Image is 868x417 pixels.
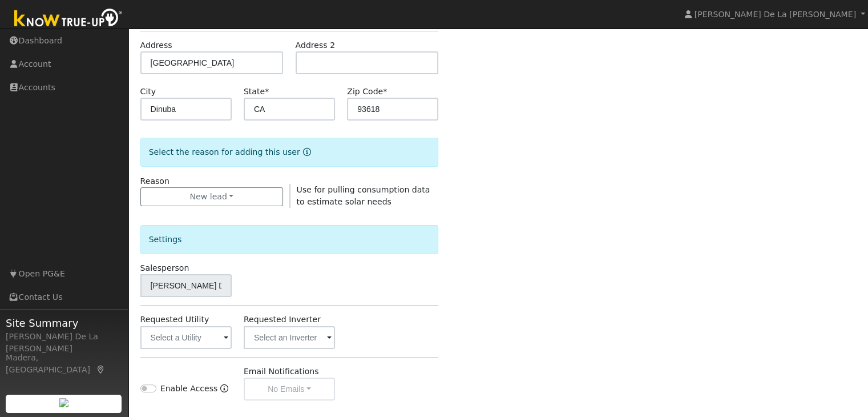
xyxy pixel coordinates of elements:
label: State [244,86,269,98]
div: [PERSON_NAME] De La [PERSON_NAME] [6,331,122,355]
a: Reason for new user [300,147,311,157]
div: Madera, [GEOGRAPHIC_DATA] [6,352,122,376]
label: Zip Code [347,86,387,98]
label: Enable Access [160,383,218,395]
label: Address 2 [296,39,336,51]
input: Select an Inverter [244,326,335,349]
button: New lead [140,187,284,207]
a: Enable Access [220,383,228,400]
label: Requested Utility [140,314,209,326]
label: Address [140,39,172,51]
span: Required [265,87,269,96]
label: Requested Inverter [244,314,321,326]
label: Reason [140,175,169,187]
span: Site Summary [6,315,122,331]
img: retrieve [59,398,68,407]
span: Required [383,87,387,96]
div: Select the reason for adding this user [140,138,439,167]
a: Map [96,365,106,374]
input: Select a Utility [140,326,232,349]
label: Email Notifications [244,366,319,378]
input: Select a User [140,274,232,297]
label: Salesperson [140,262,189,274]
div: Settings [140,225,439,254]
img: Know True-Up [9,6,128,32]
span: [PERSON_NAME] De La [PERSON_NAME] [695,10,856,19]
label: City [140,86,156,98]
span: Use for pulling consumption data to estimate solar needs [297,185,430,206]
